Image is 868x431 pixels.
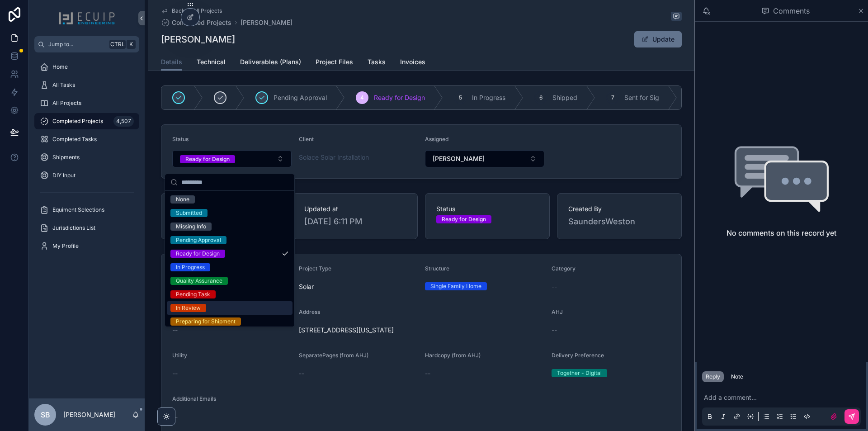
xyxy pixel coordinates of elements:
span: -- [299,369,304,378]
div: Ready for Design [185,155,230,163]
button: Reply [702,371,724,382]
span: Jurisdictions List [52,224,95,232]
span: SeparatePages (from AHJ) [299,352,368,359]
a: Back to All Projects [161,7,222,14]
span: Address [299,308,320,315]
span: Technical [197,57,226,66]
span: Home [52,63,68,71]
span: Deliverables (Plans) [240,57,301,66]
a: Jurisdictions List [34,220,139,236]
span: -- [172,369,178,378]
a: Deliverables (Plans) [240,54,301,72]
span: Created By [568,204,670,213]
div: In Progress [176,263,205,271]
a: Shipments [34,149,139,166]
div: 4,507 [113,116,134,127]
a: Invoices [400,54,425,72]
div: scrollable content [29,52,145,266]
span: [PERSON_NAME] [433,154,485,163]
div: Pending Approval [176,236,221,244]
div: Note [731,373,743,380]
span: 4 [360,94,364,101]
span: Completed Projects [52,118,103,125]
a: Details [161,54,182,71]
span: Assigned [425,136,448,142]
div: Quality Assurance [176,277,222,285]
a: DIY Input [34,167,139,184]
span: All Tasks [52,81,75,89]
a: Tasks [368,54,386,72]
div: Ready for Design [176,250,220,258]
span: 7 [611,94,614,101]
span: Ctrl [109,40,126,49]
div: Pending Task [176,290,210,298]
div: Missing Info [176,223,206,231]
div: Preparing for Shipment [176,317,236,326]
span: Ready for Design [374,93,425,102]
p: [PERSON_NAME] [63,410,115,419]
img: App logo [58,11,115,25]
h1: [PERSON_NAME] [161,33,235,46]
span: Invoices [400,57,425,66]
span: AHJ [552,308,563,315]
span: Tasks [368,57,386,66]
span: Status [172,136,189,142]
span: [DATE] 6:11 PM [304,215,406,228]
button: Jump to...CtrlK [34,36,139,52]
div: In Review [176,304,201,312]
span: -- [552,326,557,335]
button: Select Button [172,150,292,167]
span: Details [161,57,182,66]
span: Sent for Sig [624,93,659,102]
span: Utility [172,352,187,359]
span: Completed Tasks [52,136,97,143]
a: Home [34,59,139,75]
span: Pending Approval [274,93,327,102]
span: -- [172,326,178,335]
span: Project Files [316,57,353,66]
span: -- [425,369,430,378]
span: Back to All Projects [172,7,222,14]
span: -- [552,282,557,291]
span: In Progress [472,93,505,102]
a: All Projects [34,95,139,111]
span: Solar [299,282,314,291]
span: Equiment Selections [52,206,104,213]
div: Ready for Design [442,215,486,223]
span: SaundersWeston [568,215,670,228]
span: Client [299,136,314,142]
span: Delivery Preference [552,352,604,359]
span: My Profile [52,242,79,250]
span: Hardcopy (from AHJ) [425,352,481,359]
button: Update [634,31,682,47]
span: Shipped [552,93,577,102]
span: Additional Emails [172,395,216,402]
div: Submitted [176,209,202,217]
a: My Profile [34,238,139,254]
button: Note [727,371,747,382]
a: Solace Solar Installation [299,153,369,162]
span: SB [41,409,50,420]
span: DIY Input [52,172,75,179]
span: Jump to... [48,41,106,48]
a: Completed Projects [161,18,231,27]
a: Technical [197,54,226,72]
span: Shipments [52,154,80,161]
a: Project Files [316,54,353,72]
div: Single Family Home [430,282,481,290]
a: Completed Projects4,507 [34,113,139,129]
h2: No comments on this record yet [726,227,836,238]
span: 6 [539,94,542,101]
button: Select Button [425,150,544,167]
div: Suggestions [165,191,294,327]
span: Updated at [304,204,406,213]
span: All Projects [52,99,81,107]
div: Together - Digital [557,369,602,377]
span: Project Type [299,265,331,272]
span: Completed Projects [172,18,231,27]
span: Status [436,204,538,213]
a: All Tasks [34,77,139,93]
a: [PERSON_NAME] [241,18,292,27]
